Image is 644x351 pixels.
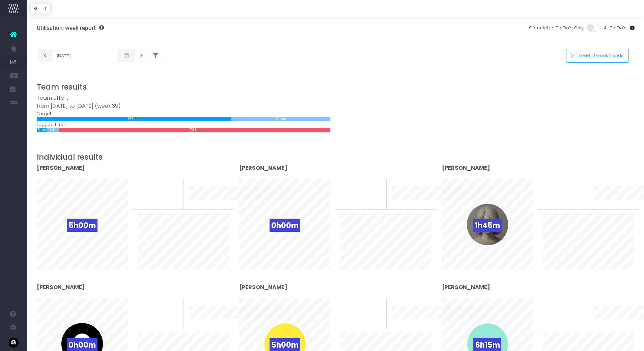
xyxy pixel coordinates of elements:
span: 0% [167,179,178,190]
span: 0h00m [270,219,300,232]
div: 80 hrs [231,117,331,121]
div: Target: Logged time: [32,94,336,132]
span: To last week [543,185,571,192]
span: 10 week trend [392,321,422,328]
button: T [41,3,51,14]
h3: Utilisation: week report [37,25,104,31]
span: 0% [167,298,178,310]
span: Load 10 week trends [577,53,624,59]
span: 0% [370,179,381,190]
div: 156 hrs [37,117,231,121]
span: 10 week trend [392,201,422,208]
strong: [PERSON_NAME] [239,283,287,291]
h3: Team results [37,83,635,92]
span: 10 week trend [189,321,219,328]
span: To last week [543,305,571,312]
button: Load 10 week trends [566,49,629,63]
span: All To Do's [604,25,626,31]
span: To last week [138,185,166,192]
span: To last week [340,305,368,312]
span: To last week [340,185,368,192]
div: 218 hrs [59,128,330,132]
strong: [PERSON_NAME] [442,164,490,172]
div: Team effort from [DATE] to [DATE] (week 39) [37,94,331,110]
img: images/default_profile_image.png [8,338,19,348]
div: 8 hrs [37,128,47,132]
h3: Individual results [37,153,635,162]
span: Completed To Do's Only [529,25,583,31]
strong: [PERSON_NAME] [442,283,490,291]
span: 10 week trend [189,201,219,208]
div: Vertical button group [30,3,51,14]
span: To last week [138,305,166,312]
span: 0% [572,179,584,190]
div: 10 hrs [47,128,59,132]
strong: [PERSON_NAME] [37,164,85,172]
span: 10 week trend [594,321,624,328]
span: 1h45m [473,219,502,232]
strong: [PERSON_NAME] [37,283,85,291]
span: 10 week trend [594,201,624,208]
div: 1 hrs [47,128,47,132]
button: G [30,3,41,14]
span: 0% [370,298,381,310]
span: 5h00m [67,219,97,232]
span: 0% [572,298,584,310]
strong: [PERSON_NAME] [239,164,287,172]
